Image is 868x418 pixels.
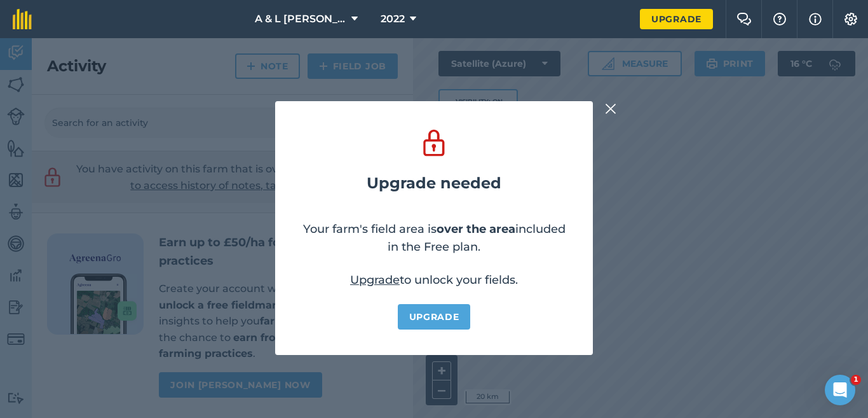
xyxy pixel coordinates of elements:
p: to unlock your fields. [350,271,518,289]
h2: Upgrade needed [367,174,501,192]
p: Your farm's field area is included in the Free plan. [301,220,567,256]
a: Upgrade [350,273,400,287]
img: A question mark icon [772,13,787,25]
a: Upgrade [640,9,713,29]
iframe: Intercom live chat [825,375,855,405]
span: 2022 [381,11,405,27]
strong: over the area [437,222,515,236]
img: A cog icon [843,13,858,25]
span: A & L [PERSON_NAME] & sons [255,11,346,27]
img: svg+xml;base64,PHN2ZyB4bWxucz0iaHR0cDovL3d3dy53My5vcmcvMjAwMC9zdmciIHdpZHRoPSIyMiIgaGVpZ2h0PSIzMC... [605,101,616,116]
img: svg+xml;base64,PHN2ZyB4bWxucz0iaHR0cDovL3d3dy53My5vcmcvMjAwMC9zdmciIHdpZHRoPSIxNyIgaGVpZ2h0PSIxNy... [809,11,822,27]
img: Two speech bubbles overlapping with the left bubble in the forefront [736,13,752,25]
img: fieldmargin Logo [13,9,32,29]
a: Upgrade [398,304,471,330]
span: 1 [851,375,861,385]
